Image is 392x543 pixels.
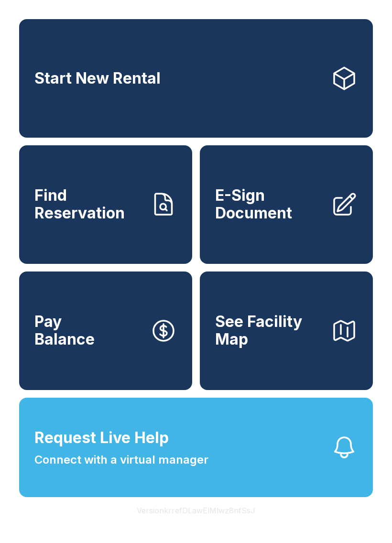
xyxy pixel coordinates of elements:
a: Start New Rental [19,19,373,138]
button: Request Live HelpConnect with a virtual manager [19,398,373,497]
span: Pay Balance [34,313,95,348]
a: Find Reservation [19,145,192,264]
button: See Facility Map [200,271,373,390]
span: Connect with a virtual manager [34,451,208,468]
span: Start New Rental [34,70,161,87]
span: Find Reservation [34,187,142,222]
span: E-Sign Document [215,187,323,222]
span: See Facility Map [215,313,323,348]
span: Request Live Help [34,426,169,449]
button: VersionkrrefDLawElMlwz8nfSsJ [129,497,263,524]
button: PayBalance [19,271,192,390]
a: E-Sign Document [200,145,373,264]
